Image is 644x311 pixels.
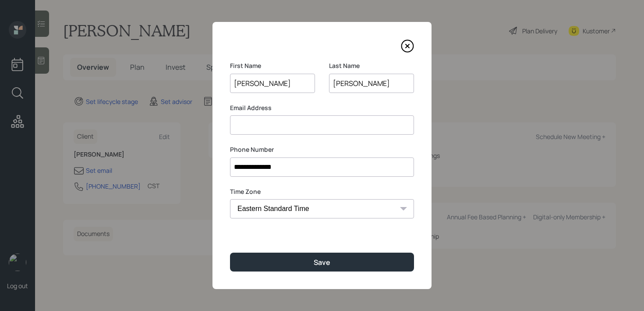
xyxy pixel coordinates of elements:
[230,253,414,272] button: Save
[329,61,414,70] label: Last Name
[314,257,330,267] div: Save
[230,61,315,70] label: First Name
[230,145,414,154] label: Phone Number
[230,104,414,112] label: Email Address
[230,187,414,196] label: Time Zone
